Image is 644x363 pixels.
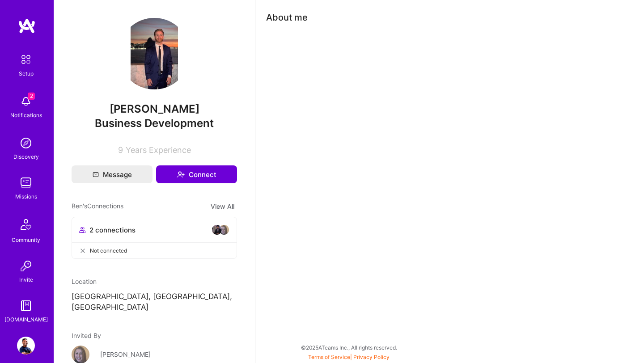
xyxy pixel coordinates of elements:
img: logo [18,18,36,34]
span: [PERSON_NAME] [72,102,237,116]
i: icon Mail [93,171,99,177]
button: Message [72,165,153,183]
span: 2 connections [89,225,136,235]
button: View All [208,201,237,211]
span: 9 [118,145,123,155]
i: icon CloseGray [79,247,86,254]
img: User Avatar [17,337,35,355]
img: avatar [212,224,222,235]
img: guide book [17,297,35,315]
span: Not connected [90,246,127,255]
i: icon Collaborator [79,227,86,233]
img: setup [17,50,35,69]
div: Location [72,277,237,286]
img: User Avatar [119,18,190,89]
div: Discovery [13,152,39,161]
button: Connect [156,165,237,183]
span: 2 [28,93,35,100]
p: [GEOGRAPHIC_DATA], [GEOGRAPHIC_DATA], [GEOGRAPHIC_DATA] [72,291,237,313]
div: Missions [15,192,37,201]
div: About me [266,11,308,24]
div: Invite [19,275,33,284]
i: icon Connect [177,170,185,178]
button: 2 connectionsavataravatarNot connected [72,217,237,259]
div: Setup [19,69,34,78]
img: bell [17,93,35,110]
div: Notifications [10,110,42,120]
img: discovery [17,134,35,152]
span: | [308,354,390,360]
img: Community [15,214,37,235]
div: Community [12,235,40,245]
span: Years Experience [126,145,191,155]
span: Ben's Connections [72,201,123,211]
a: Terms of Service [308,354,350,360]
img: teamwork [17,174,35,192]
a: Privacy Policy [353,354,390,360]
img: Invite [17,257,35,275]
div: [PERSON_NAME] [100,350,151,359]
a: User Avatar [15,337,37,355]
span: Business Development [95,117,214,130]
div: © 2025 ATeams Inc., All rights reserved. [54,336,644,359]
img: avatar [219,224,229,235]
span: Invited By [72,332,101,339]
div: [DOMAIN_NAME] [4,315,48,324]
